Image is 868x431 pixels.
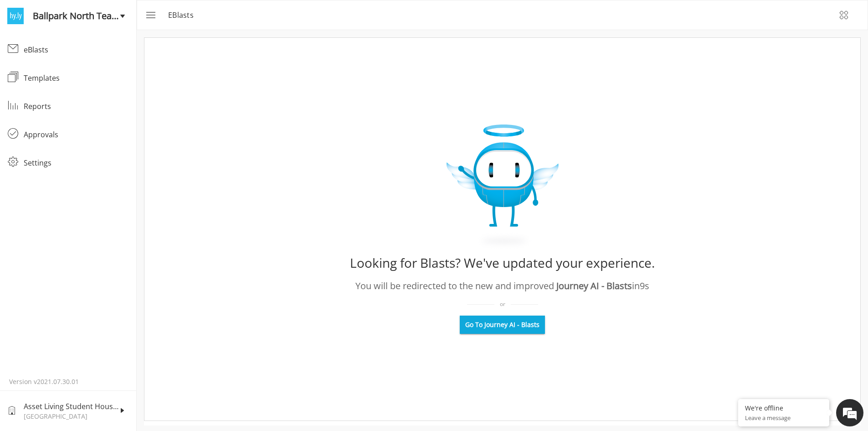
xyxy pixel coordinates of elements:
div: Settings [24,157,129,168]
div: You will be redirected to the new and improved in 9 s [355,279,649,293]
div: Templates [24,73,129,83]
button: Go To Journey AI - Blasts [460,316,545,334]
div: eBlasts [24,44,129,55]
span: Journey AI - Blasts [556,280,632,292]
p: Version v2021.07.30.01 [9,377,127,386]
div: We're offline [745,404,822,412]
button: menu [139,4,161,26]
p: Leave a message [745,414,822,422]
span: Ballpark North Team [33,9,120,23]
p: eBlasts [168,10,199,21]
div: or [467,300,538,308]
img: expiry_Image [447,125,559,249]
div: Looking for Blasts? We've updated your experience. [350,252,655,274]
div: Approvals [24,129,129,140]
img: logo [7,8,24,24]
div: Reports [24,101,129,112]
span: Go To Journey AI - Blasts [465,320,539,329]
